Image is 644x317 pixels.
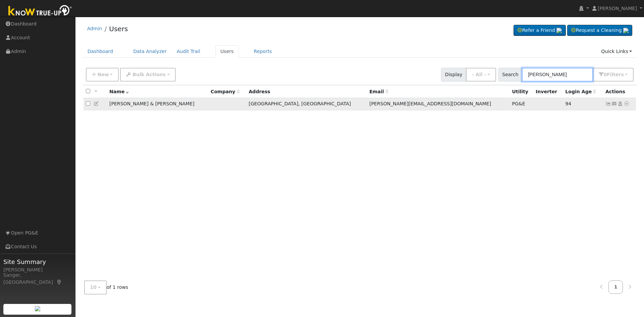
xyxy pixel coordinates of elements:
span: 05/17/2025 7:53:18 AM [565,101,571,106]
button: New [86,68,119,82]
input: Search [522,68,593,82]
div: Actions [605,88,634,95]
span: Site Summary [3,257,72,266]
span: Days since last login [565,89,596,94]
a: Request a Cleaning [567,25,632,36]
div: Address [249,88,365,95]
a: Other actions [624,100,630,107]
a: Map [56,279,62,285]
img: retrieve [556,28,562,33]
td: [GEOGRAPHIC_DATA], [GEOGRAPHIC_DATA] [246,98,367,110]
button: - All - [466,68,496,82]
span: Name [109,89,129,94]
div: [PERSON_NAME] [3,266,72,273]
a: Admin [87,26,102,31]
div: Inverter [536,88,560,95]
span: Search [498,68,522,82]
img: Know True-Up [5,4,75,19]
span: s [621,72,624,77]
span: New [97,72,109,77]
button: 0Filters [593,68,634,82]
a: Show Graph [605,101,611,106]
span: 10 [90,284,97,290]
a: Reports [249,45,277,58]
span: PG&E [512,101,525,106]
span: of 1 rows [84,280,128,294]
a: Edit User [94,101,100,106]
span: Company name [211,89,239,94]
span: Bulk Actions [132,72,166,77]
img: retrieve [623,28,629,33]
a: m.deffebach@sbcglobal.net [611,100,618,107]
a: 1 [608,280,623,294]
img: retrieve [35,306,40,311]
button: 10 [84,280,107,294]
a: Refer a Friend [514,25,566,36]
a: Users [215,45,239,58]
a: Login As [617,101,623,106]
span: Email [369,89,388,94]
button: Bulk Actions [120,68,175,82]
div: Utility [512,88,531,95]
div: Sanger, [GEOGRAPHIC_DATA] [3,272,72,286]
td: [PERSON_NAME] & [PERSON_NAME] [107,98,208,110]
span: Filter [607,72,624,77]
a: Quick Links [596,45,637,58]
a: Dashboard [83,45,118,58]
a: Audit Trail [172,45,205,58]
span: [PERSON_NAME] [598,6,637,11]
a: Data Analyzer [128,45,172,58]
span: Display [441,68,466,82]
span: [PERSON_NAME][EMAIL_ADDRESS][DOMAIN_NAME] [369,101,491,106]
a: Users [109,25,128,33]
